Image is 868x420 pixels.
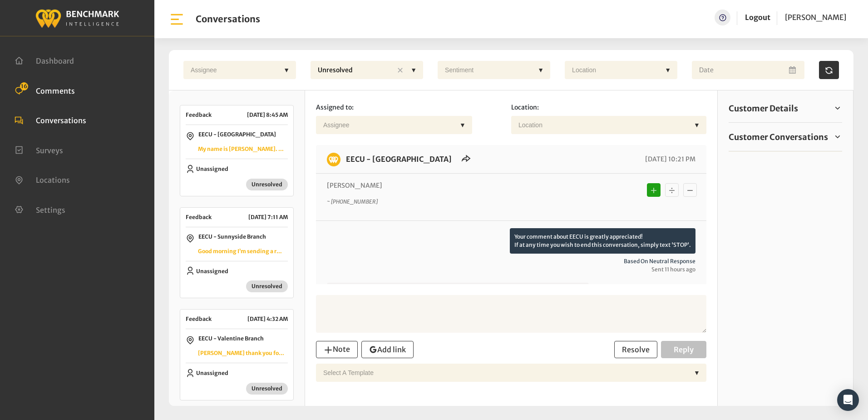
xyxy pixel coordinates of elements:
span: Customer Conversations [729,131,828,143]
p: [DATE] 4:32 AM [247,315,288,323]
div: ▼ [661,61,675,79]
span: Unassigned [196,268,228,275]
p: [DATE] 8:45 AM [247,111,288,119]
a: Logout [745,10,770,25]
span: 16 [20,82,28,90]
span: Comments [36,86,75,95]
button: Open Calendar [787,61,799,79]
span: Feedback [186,213,212,221]
span: Dashboard [36,56,74,65]
p: [PERSON_NAME] [327,181,603,190]
span: Settings [36,205,65,214]
span: Based on neutral response [327,257,695,265]
p: EECU - Sunnyside Branch [198,233,266,244]
p: [PERSON_NAME] was amazing, helpful, friendly, and communicative. She made my financing experience... [327,283,589,308]
div: Assignee [319,116,456,134]
span: Unresolved [246,280,288,292]
div: Assignee [186,61,280,79]
img: benchmark [35,7,119,29]
span: Unresolved [246,179,288,190]
a: Surveys [15,145,63,154]
label: Assigned to: [316,103,354,116]
div: ▼ [690,116,704,134]
i: ~ [PHONE_NUMBER] [327,198,378,205]
div: ▼ [534,61,547,79]
div: ▼ [456,116,469,134]
input: Date range input field [692,61,804,79]
span: Unresolved [246,383,288,395]
span: [PERSON_NAME] [785,13,846,22]
a: Settings [15,205,65,214]
span: [DATE] 10:21 PM [643,155,695,163]
img: bar [169,11,185,27]
button: Add link [361,341,414,358]
a: Conversations [15,115,86,124]
span: Unassigned [196,370,228,376]
a: Dashboard [15,55,74,65]
div: Basic example [645,181,699,199]
span: Sent 11 hours ago [327,265,695,274]
a: Logout [745,13,770,22]
img: benchmark [327,153,340,166]
div: Location [514,116,690,134]
p: Your comment about EECU is greatly appreciated! If at any time you wish to end this conversation,... [510,228,695,254]
span: Resolve [622,345,650,354]
span: Conversations [36,116,86,125]
span: Feedback [186,315,212,323]
h1: Conversations [196,14,260,25]
div: Select a Template [319,364,690,382]
div: ▼ [407,61,420,79]
p: EECU - Valentine Branch [198,335,264,345]
div: Sentiment [440,61,534,79]
span: Surveys [36,145,63,155]
span: Unassigned [196,165,228,172]
a: Customer Conversations [729,130,842,144]
p: Good morning I’m sending a review on behalf of Miss Pa my mom and I went in [DATE] and she was ve... [198,247,285,255]
div: Location [567,61,661,79]
p: My name is [PERSON_NAME]. I went to [GEOGRAPHIC_DATA] on Pollasky [DATE]. And [PERSON_NAME] serve... [198,145,285,153]
p: [DATE] 7:11 AM [248,213,288,221]
label: Location: [511,103,539,116]
a: Comments 16 [15,85,75,95]
span: Customer Details [729,102,798,115]
h6: EECU - Clinton Way [340,152,457,166]
div: Unresolved [313,61,393,80]
a: [PERSON_NAME] [785,10,846,25]
button: Note [316,341,358,358]
div: ▼ [280,61,293,79]
div: ▼ [690,364,704,382]
a: EECU - [GEOGRAPHIC_DATA] [346,155,452,164]
div: ✕ [393,61,407,80]
p: EECU - [GEOGRAPHIC_DATA] [198,130,276,141]
span: Feedback [186,111,212,119]
a: Customer Details [729,101,842,115]
div: Open Intercom Messenger [837,389,859,411]
button: Resolve [614,341,657,358]
span: Locations [36,175,70,185]
p: [PERSON_NAME] thank you for all your help I give you 100% satisfaction Our experience with you wa... [198,349,285,357]
a: Locations [15,175,70,184]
